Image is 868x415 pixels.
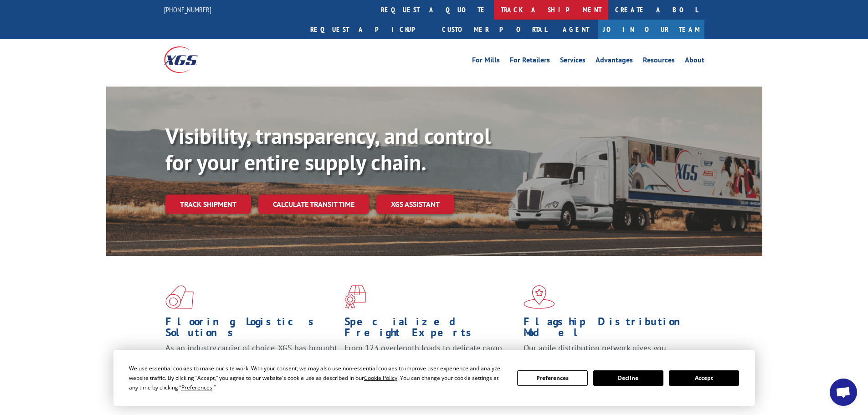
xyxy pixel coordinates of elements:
[165,195,251,214] a: Track shipment
[472,56,500,67] a: For Mills
[524,343,691,364] span: Our agile distribution network gives you nationwide inventory management on demand.
[129,364,506,392] div: We use essential cookies to make our site work. With your consent, we may also use non-essential ...
[344,285,366,309] img: xgs-icon-focused-on-flooring-red
[593,370,663,386] button: Decline
[598,20,704,39] a: Join Our Team
[554,20,598,39] a: Agent
[517,370,587,386] button: Preferences
[344,343,517,383] p: From 123 overlength loads to delicate cargo, our experienced staff knows the best way to move you...
[165,316,338,343] h1: Flooring Logistics Solutions
[510,56,550,67] a: For Retailers
[435,20,554,39] a: Customer Portal
[643,56,675,67] a: Resources
[303,20,435,39] a: Request a pickup
[165,122,491,176] b: Visibility, transparency, and control for your entire supply chain.
[524,285,555,309] img: xgs-icon-flagship-distribution-model-red
[258,195,369,214] a: Calculate transit time
[165,285,194,309] img: xgs-icon-total-supply-chain-intelligence-red
[596,56,633,67] a: Advantages
[376,195,454,214] a: XGS ASSISTANT
[344,316,517,343] h1: Specialized Freight Experts
[669,370,739,386] button: Accept
[830,379,857,406] div: Open chat
[164,5,211,14] a: [PHONE_NUMBER]
[181,384,212,391] span: Preferences
[364,374,397,382] span: Cookie Policy
[165,343,337,375] span: As an industry carrier of choice, XGS has brought innovation and dedication to flooring logistics...
[524,316,696,343] h1: Flagship Distribution Model
[685,56,704,67] a: About
[113,350,755,406] div: Cookie Consent Prompt
[560,56,586,67] a: Services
